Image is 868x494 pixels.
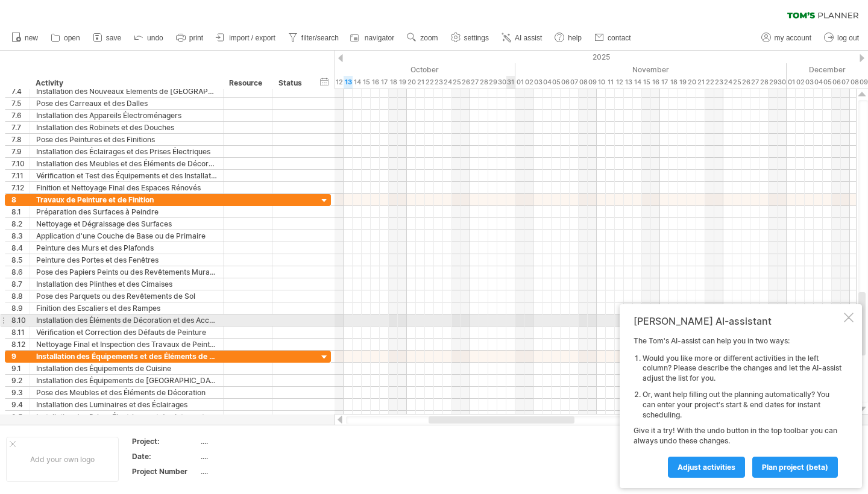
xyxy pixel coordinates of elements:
div: Thursday, 20 November 2025 [687,76,696,89]
div: 8.5 [11,254,30,266]
div: Monday, 1 December 2025 [787,76,796,89]
div: Friday, 7 November 2025 [570,76,579,89]
div: Add your own logo [6,437,119,482]
div: Sunday, 16 November 2025 [651,76,660,89]
div: Tuesday, 11 November 2025 [606,76,615,89]
div: Pose des Carreaux et des Dalles [36,98,217,109]
span: my account [775,34,811,42]
div: 8.6 [11,266,30,278]
div: Tuesday, 18 November 2025 [669,76,678,89]
a: new [8,30,42,46]
div: November 2025 [515,63,787,76]
div: 7.7 [11,122,30,133]
div: Application d'une Couche de Base ou de Primaire [36,230,217,242]
div: Nettoyage et Dégraissage des Surfaces [36,218,217,230]
div: Monday, 3 November 2025 [533,76,542,89]
div: Friday, 31 October 2025 [506,76,515,89]
div: Vérification et Correction des Défauts de Peinture [36,327,217,338]
div: Tuesday, 9 December 2025 [859,76,868,89]
div: Travaux de Peinture et de Finition [36,194,217,205]
div: 8.1 [11,206,30,217]
span: new [25,34,38,42]
div: .... [201,436,302,446]
a: filter/search [285,30,342,46]
div: 7.9 [11,146,30,157]
div: Wednesday, 12 November 2025 [615,76,624,89]
div: Wednesday, 5 November 2025 [552,76,561,89]
div: Installation des Robinets et des Douches [36,122,217,133]
span: Adjust activities [678,463,735,472]
div: Installation des Nouveaux Éléments de [GEOGRAPHIC_DATA] [36,86,217,97]
div: Friday, 21 November 2025 [696,76,705,89]
div: Tuesday, 14 October 2025 [353,76,362,89]
div: [PERSON_NAME] AI-assistant [634,315,841,327]
a: my account [758,30,815,46]
div: Thursday, 23 October 2025 [434,76,443,89]
div: Tuesday, 2 December 2025 [796,76,805,89]
div: Sunday, 23 November 2025 [714,76,723,89]
div: Tuesday, 4 November 2025 [542,76,552,89]
div: Saturday, 1 November 2025 [515,76,524,89]
div: 8.4 [11,242,30,254]
span: save [106,34,121,42]
span: zoom [420,34,438,42]
div: Sunday, 7 December 2025 [841,76,850,89]
a: help [552,30,585,46]
a: AI assist [498,30,546,46]
div: Thursday, 4 December 2025 [814,76,823,89]
span: contact [608,34,631,42]
div: Friday, 24 October 2025 [443,76,452,89]
div: Friday, 14 November 2025 [633,76,642,89]
div: Project Number [132,466,198,477]
div: Finition et Nettoyage Final des Espaces Rénovés [36,182,217,193]
div: Saturday, 25 October 2025 [452,76,461,89]
div: Pose des Meubles et des Éléments de Décoration [36,387,217,398]
div: 7.4 [11,86,30,97]
a: open [48,30,84,46]
div: 8.3 [11,230,30,242]
div: 9.4 [11,399,30,410]
div: Peinture des Portes et des Fenêtres [36,254,217,266]
div: 7.8 [11,134,30,145]
span: print [189,34,203,42]
div: Thursday, 30 October 2025 [497,76,506,89]
div: Sunday, 12 October 2025 [335,76,344,89]
span: plan project (beta) [762,463,828,472]
div: Monday, 8 December 2025 [850,76,859,89]
div: Installation des Meubles et des Éléments de Décoration [36,158,217,169]
div: Sunday, 26 October 2025 [461,76,470,89]
div: October 2025 [235,63,515,76]
div: 8.11 [11,327,30,338]
div: The Tom's AI-assist can help you in two ways: Give it a try! With the undo button in the top tool... [634,336,841,477]
div: Installation des Éclairages et des Prises Électriques [36,146,217,157]
span: import / export [229,34,275,42]
div: .... [201,451,302,461]
div: 8 [11,194,30,205]
div: 8.10 [11,314,30,326]
div: 7.10 [11,158,30,169]
div: Wednesday, 3 December 2025 [805,76,814,89]
div: Resource [229,77,266,89]
div: Sunday, 30 November 2025 [778,76,787,89]
div: Installation des Équipements de Cuisine [36,363,217,374]
a: undo [131,30,167,46]
div: 9.3 [11,387,30,398]
div: 7.11 [11,170,30,181]
div: Monday, 13 October 2025 [344,76,353,89]
div: Installation des Luminaires et des Éclairages [36,399,217,410]
a: print [173,30,207,46]
div: 8.9 [11,302,30,314]
span: help [568,34,582,42]
div: Nettoyage Final et Inspection des Travaux de Peinture et de Finition [36,339,217,350]
div: .... [201,466,302,477]
div: Date: [132,451,198,461]
div: Installation des Équipements et des Éléments de Décoration [36,351,217,362]
div: Préparation des Surfaces à Peindre [36,206,217,217]
div: Friday, 5 December 2025 [823,76,832,89]
div: Saturday, 15 November 2025 [642,76,651,89]
a: save [90,30,125,46]
div: 8.7 [11,278,30,290]
li: Would you like more or different activities in the left column? Please describe the changes and l... [643,354,841,384]
span: undo [147,34,163,42]
span: settings [464,34,489,42]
